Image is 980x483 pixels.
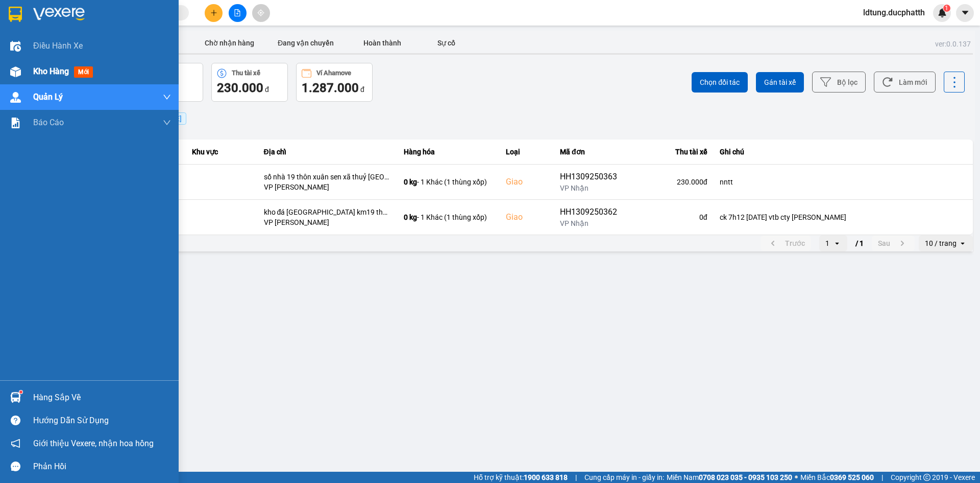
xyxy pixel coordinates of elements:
span: down [163,119,171,127]
button: Ví Ahamove1.287.000 đ [296,63,373,102]
button: Thu tài xế230.000 đ [211,63,288,102]
strong: 1900 633 818 [524,473,568,481]
div: Phản hồi [33,459,171,474]
div: số nhà 19 thôn xuân sen xã thuỷ [GEOGRAPHIC_DATA] [264,172,391,182]
span: ldtung.ducphatth [855,6,933,19]
div: đ [217,80,282,96]
th: Địa chỉ [258,140,398,165]
span: ⚪️ [795,475,798,479]
span: 0 kg [404,178,417,186]
span: Giới thiệu Vexere, nhận hoa hồng [33,437,154,450]
span: 1 [945,5,948,12]
div: đ [302,80,367,96]
th: Loại [500,140,554,165]
div: VP [PERSON_NAME] [264,182,391,192]
span: notification [11,439,20,448]
span: Hỗ trợ kỹ thuật: [474,472,568,483]
span: plus [210,9,217,16]
div: VP Nhận [560,218,624,228]
span: file-add [234,9,241,16]
span: 1.287.000 [302,81,359,95]
svg: open [959,239,967,247]
strong: 0708 023 035 - 0935 103 250 [699,473,792,481]
div: Hàng sắp về [33,390,171,405]
div: Giao [506,176,548,188]
button: Chọn đối tác [692,72,748,93]
button: caret-down [956,4,974,22]
span: Chọn đối tác [700,77,740,87]
div: HH1309250362 [560,206,624,218]
img: solution-icon [10,118,21,128]
button: next page. current page 1 / 1 [872,236,915,251]
span: | [881,472,883,483]
span: caret-down [961,8,970,17]
th: Mã đơn [554,140,630,165]
button: Bộ lọc [812,72,866,93]
th: Hàng hóa [398,140,500,165]
div: nntt [720,177,967,187]
div: Thu tài xế [232,70,260,77]
span: 0 kg [404,213,417,221]
div: kho đá [GEOGRAPHIC_DATA] km19 thôn thượng thị [GEOGRAPHIC_DATA] [264,207,391,217]
span: Báo cáo [33,116,64,129]
span: | [575,472,577,483]
span: 230.000 [217,81,263,95]
div: 0 đ [636,212,707,222]
span: Gán tài xế [764,77,796,87]
div: - 1 Khác (1 thùng xốp) [404,177,494,187]
div: Hướng dẫn sử dụng [33,413,171,428]
div: HH1309250363 [560,171,624,183]
img: warehouse-icon [10,41,21,52]
input: Selected 10 / trang. [958,238,959,248]
button: file-add [229,4,247,22]
button: Chờ nhận hàng [191,33,267,53]
span: / 1 [855,237,864,249]
span: Miền Nam [667,472,792,483]
img: logo-vxr [9,7,22,22]
strong: 0369 525 060 [830,473,874,481]
div: 230.000 đ [636,177,707,187]
sup: 1 [19,390,22,394]
div: - 1 Khác (1 thùng xốp) [404,212,494,222]
svg: open [833,239,841,247]
span: Quản Lý [33,90,63,103]
div: ck 7h12 [DATE] vtb cty [PERSON_NAME] [720,212,967,222]
button: plus [205,4,223,22]
span: question-circle [11,416,20,425]
button: previous page. current page 1 / 1 [761,236,811,251]
div: Thu tài xế [636,146,707,158]
th: Khu vực [186,140,257,165]
div: VP [PERSON_NAME] [264,217,391,227]
span: aim [257,9,264,16]
span: Cung cấp máy in - giấy in: [584,472,664,483]
button: Gán tài xế [756,72,804,93]
span: Miền Bắc [800,472,874,483]
img: warehouse-icon [10,66,21,77]
div: VP Nhận [560,183,624,193]
img: icon-new-feature [938,8,947,17]
span: copyright [923,474,930,481]
span: mới [74,66,93,78]
button: Đang vận chuyển [267,33,344,53]
div: Ví Ahamove [316,70,351,77]
span: Kho hàng [33,66,69,76]
button: aim [252,4,270,22]
img: warehouse-icon [10,92,21,103]
button: Sự cố [421,33,472,53]
button: Làm mới [874,72,936,93]
span: Điều hành xe [33,39,83,52]
div: 10 / trang [925,238,957,248]
th: Ghi chú [714,140,973,165]
sup: 1 [943,5,950,12]
div: 1 [825,238,829,248]
button: Hoàn thành [344,33,421,53]
div: Giao [506,211,548,223]
span: message [11,462,20,471]
img: warehouse-icon [10,392,21,403]
span: down [163,93,171,101]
